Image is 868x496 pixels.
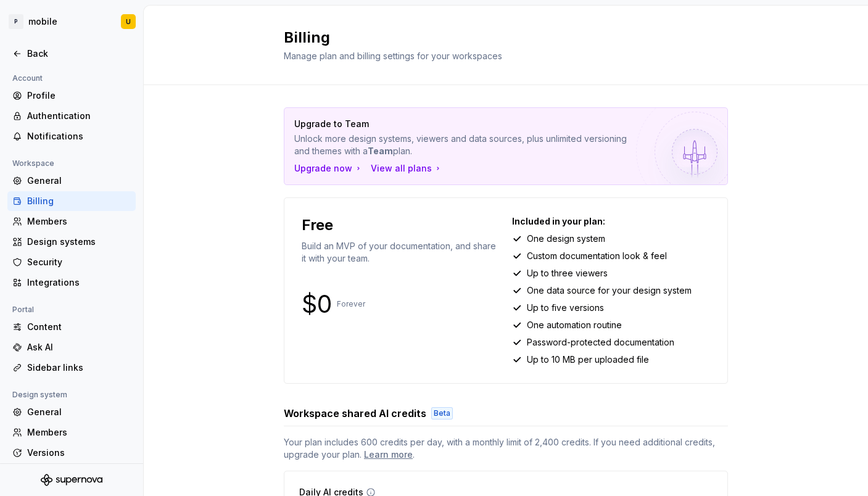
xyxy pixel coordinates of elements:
p: Unlock more design systems, viewers and data sources, plus unlimited versioning and themes with a... [294,133,631,157]
a: Members [7,212,136,231]
p: Up to 10 MB per uploaded file [527,353,649,366]
div: P [9,14,23,29]
p: Custom documentation look & feel [527,250,667,262]
div: Content [27,321,131,333]
div: U [126,17,131,27]
p: Upgrade to Team [294,118,631,130]
svg: Supernova Logo [41,474,102,486]
p: Password-protected documentation [527,336,674,349]
div: Security [27,256,131,268]
div: Ask AI [27,341,131,353]
div: Authentication [27,110,131,122]
div: Back [27,48,131,60]
p: Forever [337,299,365,309]
div: Integrations [27,276,131,289]
p: Free [302,215,333,235]
h2: Billing [284,28,713,48]
p: One design system [527,233,605,245]
a: General [7,171,136,191]
a: Learn more [364,448,413,461]
p: Included in your plan: [512,215,710,228]
a: Security [7,252,136,272]
div: Design systems [27,236,131,248]
a: Sidebar links [7,358,136,378]
a: Design systems [7,232,136,252]
div: General [27,406,131,418]
p: One automation routine [527,319,622,331]
div: Versions [27,447,131,459]
a: Notifications [7,126,136,146]
div: Sidebar links [27,362,131,374]
div: mobile [28,15,57,28]
div: Profile [27,89,131,102]
a: Ask AI [7,337,136,357]
p: One data source for your design system [527,284,692,297]
button: Upgrade now [294,162,363,175]
div: Members [27,215,131,228]
a: General [7,402,136,422]
a: Back [7,44,136,64]
a: Members [7,423,136,442]
div: Account [7,71,48,86]
button: View all plans [371,162,443,175]
div: Members [27,426,131,439]
p: Build an MVP of your documentation, and share it with your team. [302,240,500,265]
a: Content [7,317,136,337]
a: Profile [7,86,136,105]
div: Workspace [7,156,59,171]
p: Up to three viewers [527,267,608,279]
p: Up to five versions [527,302,604,314]
span: Your plan includes 600 credits per day, with a monthly limit of 2,400 credits. If you need additi... [284,436,728,461]
div: Design system [7,387,72,402]
div: Beta [431,407,453,420]
p: $0 [302,297,332,312]
h3: Workspace shared AI credits [284,406,426,421]
div: General [27,175,131,187]
button: PmobileU [2,8,141,35]
div: Portal [7,302,39,317]
a: Versions [7,443,136,463]
div: Billing [27,195,131,207]
div: Notifications [27,130,131,143]
a: Billing [7,191,136,211]
a: Integrations [7,273,136,292]
strong: Team [368,146,393,156]
a: Authentication [7,106,136,126]
span: Manage plan and billing settings for your workspaces [284,51,502,61]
